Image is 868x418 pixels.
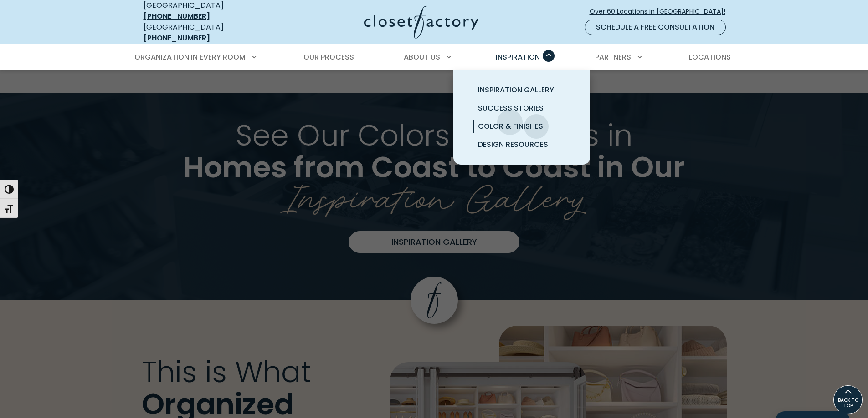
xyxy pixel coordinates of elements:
[833,385,863,414] a: BACK TO TOP
[589,4,733,20] a: Over 60 Locations in [GEOGRAPHIC_DATA]!
[585,20,726,35] a: Schedule a Free Consultation
[128,45,740,70] nav: Primary Menu
[478,85,554,95] span: Inspiration Gallery
[144,33,210,43] a: [PHONE_NUMBER]
[478,139,548,150] span: Design Resources
[134,52,246,62] span: Organization in Every Room
[404,52,440,62] span: About Us
[303,52,354,62] span: Our Process
[453,70,590,165] ul: Inspiration submenu
[478,103,544,113] span: Success Stories
[590,7,733,16] span: Over 60 Locations in [GEOGRAPHIC_DATA]!
[496,52,540,62] span: Inspiration
[689,52,731,62] span: Locations
[834,398,862,408] span: BACK TO TOP
[595,52,631,62] span: Partners
[144,11,210,21] a: [PHONE_NUMBER]
[478,121,543,131] span: Color & Finishes
[144,22,276,44] div: [GEOGRAPHIC_DATA]
[364,5,478,39] img: Closet Factory Logo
